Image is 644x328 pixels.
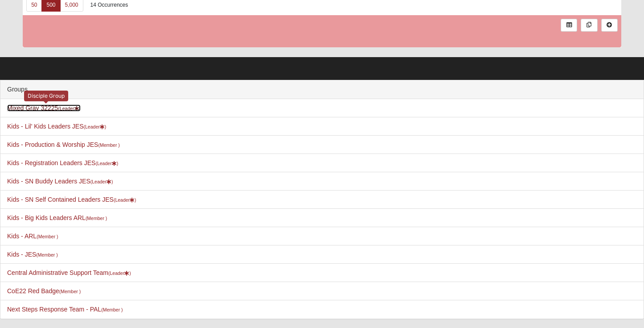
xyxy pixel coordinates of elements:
small: (Member ) [37,234,58,239]
a: Kids - Production & Worship JES(Member ) [7,141,120,148]
small: (Leader ) [114,197,136,203]
small: (Leader ) [95,161,118,166]
a: Next Steps Response Team - PAL(Member ) [7,306,123,313]
small: (Leader ) [58,106,81,111]
a: Kids - JES(Member ) [7,251,58,258]
a: Alt+N [601,19,618,32]
a: Kids - ARL(Member ) [7,233,58,240]
a: Kids - Lil' Kids Leaders JES(Leader) [7,123,106,130]
small: (Leader ) [108,270,131,276]
a: Kids - Big Kids Leaders ARL(Member ) [7,214,107,221]
a: CoE22 Red Badge(Member ) [7,287,81,295]
small: (Member ) [101,307,123,312]
a: Mixed Gray 32225(Leader) [7,104,81,112]
div: Disciple Group [24,91,68,101]
small: (Member ) [98,142,119,148]
a: Merge Records into Merge Template [581,19,597,32]
a: Kids - Registration Leaders JES(Leader) [7,159,118,166]
div: 14 Occurrences [90,1,128,9]
a: Kids - SN Self Contained Leaders JES(Leader) [7,196,136,203]
small: (Member ) [86,216,107,221]
a: Export to Excel [561,19,577,32]
small: (Member ) [59,289,81,294]
a: Kids - SN Buddy Leaders JES(Leader) [7,178,113,185]
a: Central Administrative Support Team(Leader) [7,269,131,276]
small: (Leader ) [84,124,107,129]
div: Groups [0,80,644,99]
small: (Leader ) [90,179,113,184]
small: (Member ) [36,252,57,257]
